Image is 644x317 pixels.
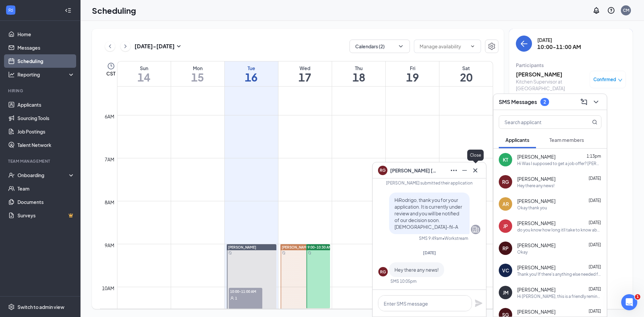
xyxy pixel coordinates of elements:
span: 1 [235,296,237,301]
div: Close [467,150,484,161]
svg: ChevronRight [122,42,129,50]
a: SurveysCrown [17,209,75,222]
span: [DATE] [589,309,601,314]
svg: SmallChevronDown [175,42,183,50]
div: Okay thank you [517,205,547,211]
div: Kitchen Supervisor at [GEOGRAPHIC_DATA] [516,78,586,92]
span: 1:13pm [587,154,601,159]
svg: ArrowLeft [520,40,528,48]
svg: Sync [308,251,311,255]
h1: 20 [439,71,493,83]
div: SMS 9:49am [419,235,442,241]
span: [DATE] [589,176,601,181]
h3: [DATE] - [DATE] [135,43,175,50]
svg: ChevronDown [592,98,600,106]
button: Calendars (2)ChevronDown [350,40,410,53]
div: Team Management [8,158,73,164]
button: ChevronLeft [105,41,115,51]
svg: QuestionInfo [607,6,615,14]
button: ChevronDown [591,97,601,107]
span: [DATE] [589,286,601,292]
div: RG [380,269,386,275]
span: [PERSON_NAME] [517,308,555,315]
div: AR [502,201,509,207]
span: HiRodrigo, thank you for your application. It is currently under review and you will be notified ... [394,197,462,230]
span: 10:00-11:00 AM [229,288,262,295]
a: Team [17,182,75,195]
a: September 20, 2025 [439,61,493,86]
span: [PERSON_NAME] [517,286,555,293]
span: [PERSON_NAME] [517,153,555,160]
a: Sourcing Tools [17,111,75,125]
div: Onboarding [17,172,69,178]
h3: 10:00-11:00 AM [537,43,581,51]
a: September 18, 2025 [332,61,385,86]
svg: ComposeMessage [580,98,588,106]
svg: ChevronDown [470,44,475,49]
h1: 18 [332,71,385,83]
svg: Company [472,225,480,233]
svg: Cross [471,166,479,174]
a: September 14, 2025 [117,61,171,86]
div: Sat [439,65,493,71]
span: • Workstream [442,235,468,241]
button: Cross [470,165,481,176]
a: Job Postings [17,125,75,138]
div: RG [502,178,509,185]
svg: Settings [8,304,15,310]
a: September 19, 2025 [386,61,439,86]
svg: UserCheck [8,172,15,178]
div: JP [503,223,508,229]
h1: 19 [386,71,439,83]
div: Mon [171,65,224,71]
a: September 15, 2025 [171,61,224,86]
svg: WorkstreamLogo [7,7,14,13]
h1: 17 [278,71,332,83]
div: Fri [386,65,439,71]
svg: Ellipses [450,166,458,174]
span: [PERSON_NAME] [517,198,555,204]
input: Search applicant [499,116,579,128]
div: 8am [103,199,116,206]
h1: 15 [171,71,224,83]
a: Messages [17,41,75,54]
svg: Minimize [461,166,469,174]
div: KT [503,156,508,163]
svg: MagnifyingGlass [592,119,597,125]
div: SMS 10:05pm [390,278,417,284]
span: [PERSON_NAME] [228,245,256,249]
div: VC [502,267,509,274]
a: Talent Network [17,138,75,152]
svg: Sync [228,251,232,255]
span: [PERSON_NAME] [282,245,310,249]
div: Hey there any news! [517,183,554,189]
a: Applicants [17,98,75,111]
span: [DATE] [589,198,601,203]
a: Documents [17,195,75,209]
svg: User [230,296,234,300]
div: 7am [103,156,116,163]
button: ChevronRight [120,41,130,51]
div: Hi Was I supposed to get a job offer? [PERSON_NAME] [517,161,601,166]
span: Confirmed [593,76,616,83]
div: CM [623,7,629,13]
h3: [PERSON_NAME] [516,71,586,78]
button: back-button [516,36,532,52]
button: Minimize [459,165,470,176]
div: Hi [PERSON_NAME], this is a friendly reminder. Your interview with [DEMOGRAPHIC_DATA]-fil-A for F... [517,294,601,299]
svg: ChevronDown [397,43,404,50]
a: September 16, 2025 [225,61,278,86]
button: ComposeMessage [579,97,589,107]
div: [PERSON_NAME] submitted their application [378,180,480,186]
svg: Sync [282,251,285,255]
div: Switch to admin view [17,304,64,310]
div: JM [503,289,508,296]
iframe: Intercom live chat [621,294,637,310]
span: [PERSON_NAME] [PERSON_NAME] [390,167,437,174]
button: Plane [475,299,483,307]
span: [PERSON_NAME] [517,175,555,182]
svg: Analysis [8,71,15,78]
div: RP [502,245,508,252]
div: Thu [332,65,385,71]
div: Participants [516,62,626,68]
